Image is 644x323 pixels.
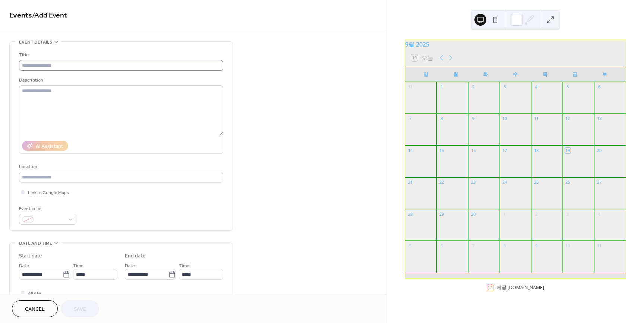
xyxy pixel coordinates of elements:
button: Cancel [12,300,58,317]
div: 27 [596,180,602,185]
div: Description [19,76,222,84]
div: 20 [596,148,602,153]
a: [DOMAIN_NAME] [508,284,544,291]
div: 9 [533,243,539,248]
div: 18 [533,148,539,153]
span: Event details [19,38,52,46]
div: 23 [470,180,476,185]
div: 화 [471,67,501,82]
span: Cancel [25,305,45,313]
span: Link to Google Maps [28,189,69,197]
span: Time [179,262,189,270]
div: 10 [502,116,508,121]
span: Date [19,262,29,270]
div: 19 [565,148,571,153]
div: Location [19,163,222,171]
span: Date [125,262,135,270]
div: 25 [533,180,539,185]
div: 12 [565,116,571,121]
span: Date and time [19,240,52,247]
div: 1 [502,211,508,217]
div: 2 [470,84,476,90]
div: 14 [407,148,413,153]
div: 수 [501,67,530,82]
div: 3 [565,211,571,217]
span: All day [28,289,41,297]
div: 28 [407,211,413,217]
div: 월 [441,67,471,82]
div: 7 [470,243,476,248]
div: 제공 [497,284,544,291]
div: 11 [533,116,539,121]
div: 13 [596,116,602,121]
div: Event color [19,205,75,213]
div: 3 [502,84,508,90]
span: / Add Event [32,8,67,23]
div: 2 [533,211,539,217]
div: 8 [502,243,508,248]
div: 일 [411,67,441,82]
div: 11 [596,243,602,248]
div: 9 [470,116,476,121]
div: 24 [502,180,508,185]
a: Events [9,8,32,23]
div: End date [125,252,146,260]
div: 15 [439,148,444,153]
div: 10 [565,243,571,248]
div: 7 [407,116,413,121]
div: 30 [470,211,476,217]
div: Title [19,51,222,59]
div: 21 [407,180,413,185]
div: 4 [596,211,602,217]
div: 17 [502,148,508,153]
div: 1 [439,84,444,90]
div: 토 [590,67,620,82]
div: 5 [407,243,413,248]
div: 29 [439,211,444,217]
div: 금 [560,67,590,82]
div: 22 [439,180,444,185]
span: Time [73,262,83,270]
div: 31 [407,84,413,90]
div: 5 [565,84,571,90]
div: 8 [439,116,444,121]
div: 6 [439,243,444,248]
div: 26 [565,180,571,185]
div: 16 [470,148,476,153]
div: Start date [19,252,42,260]
div: 6 [596,84,602,90]
div: 4 [533,84,539,90]
div: 9월 2025 [405,40,626,49]
div: 목 [530,67,560,82]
